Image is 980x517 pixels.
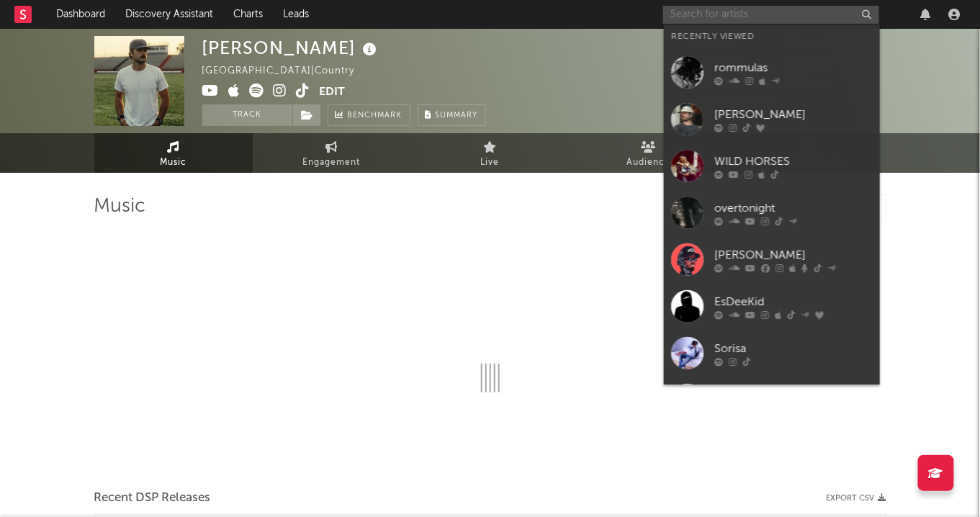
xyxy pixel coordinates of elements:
[320,84,346,102] button: Edit
[714,246,873,264] div: [PERSON_NAME]
[418,104,486,126] button: Summary
[664,236,880,283] a: [PERSON_NAME]
[328,104,410,126] a: Benchmark
[714,59,873,76] div: rommulas
[664,49,880,96] a: rommulas
[714,153,873,170] div: WILD HORSES
[714,106,873,123] div: [PERSON_NAME]
[827,494,886,503] button: Export CSV
[714,293,873,310] div: EsDeeKid
[481,154,500,171] span: Live
[664,283,880,330] a: EsDeeKid
[664,143,880,189] a: WILD HORSES
[664,377,880,423] a: Jorjiana
[714,340,873,357] div: Sorisa
[202,104,292,126] button: Track
[570,133,728,173] a: Audience
[671,28,873,45] div: Recently Viewed
[714,199,873,217] div: overtonight
[202,63,372,80] div: [GEOGRAPHIC_DATA] | Country
[664,330,880,377] a: Sorisa
[411,133,570,173] a: Live
[202,36,381,60] div: [PERSON_NAME]
[663,6,879,24] input: Search for artists
[436,112,478,120] span: Summary
[94,133,253,173] a: Music
[348,107,403,125] span: Benchmark
[160,154,186,171] span: Music
[664,189,880,236] a: overtonight
[626,154,670,171] span: Audience
[253,133,411,173] a: Engagement
[303,154,361,171] span: Engagement
[664,96,880,143] a: [PERSON_NAME]
[94,490,211,507] span: Recent DSP Releases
